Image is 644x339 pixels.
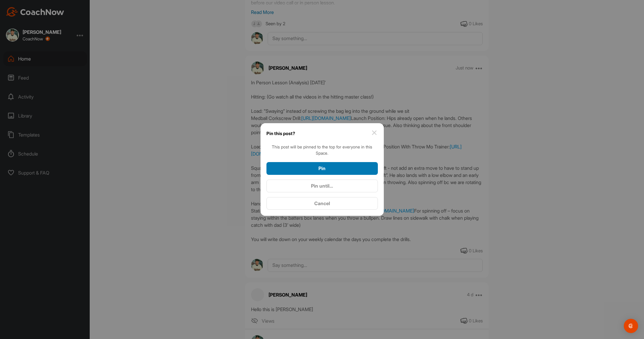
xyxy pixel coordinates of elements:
button: Pin [266,162,378,175]
div: This post will be pinned to the top for everyone in this Space. [266,144,378,156]
div: Open Intercom Messenger [624,319,638,333]
img: close [371,129,378,136]
button: Pin until... [266,180,378,192]
span: Pin until... [311,183,333,189]
h1: Pin this post? [266,129,295,138]
button: Cancel [266,197,378,210]
span: Cancel [314,200,330,206]
span: Pin [318,165,326,171]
